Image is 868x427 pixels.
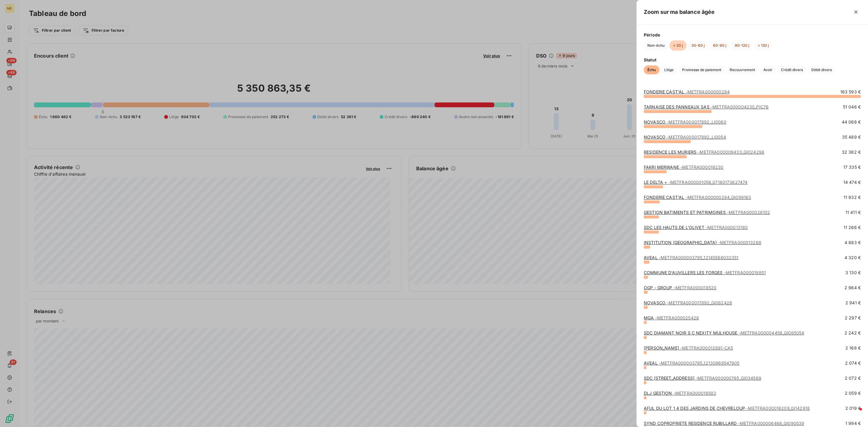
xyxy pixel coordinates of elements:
span: 2 242 € [844,330,861,336]
span: - METFRA000025428 [655,315,699,320]
span: - METFRA000004230_PIC76 [711,104,769,109]
span: 2 941 € [845,300,861,306]
span: 17 335 € [843,164,861,170]
button: Crédit divers [777,65,807,74]
span: 2 964 € [844,285,861,291]
span: - METFRA000016583 [673,391,716,396]
span: - METFRA000001056_07180173627474 [668,180,748,185]
span: - METFRA000004458_GI065054 [739,330,804,335]
span: 11 411 € [845,209,861,215]
span: 4 883 € [844,240,861,246]
span: 1 994 € [845,420,861,426]
a: [PERSON_NAME] [644,345,733,350]
button: Débit divers [808,65,835,74]
a: TARNAISE DES PANNEAUX SAS [644,104,769,109]
a: SYND COPROPRIETE RESIDENCE RUBILLARD [644,421,804,426]
span: - METFRA000017892_LI0054 [667,134,726,140]
span: Période [644,32,861,38]
a: SDC DIAMANT NOIR S C NEXITY MULHOUSE [644,330,804,335]
button: Litige [661,65,677,74]
span: - METFRA000003795_12130969547905 [659,360,740,366]
button: 30-60 j [688,40,708,51]
span: 2 074 € [845,360,861,366]
span: - METFRA000013268 [718,240,761,245]
span: 51 046 € [843,104,861,110]
a: RESIDENCE LES MURIERS [644,149,764,155]
a: NOVASCO [644,134,726,140]
button: Non-échu [644,40,668,51]
span: 32 362 € [842,149,861,155]
a: INSTITUTION [GEOGRAPHIC_DATA] [644,240,761,245]
a: AVEAL [644,255,739,260]
button: > 120 j [754,40,772,51]
button: 90-120 j [731,40,753,51]
iframe: Intercom live chat [848,407,862,421]
span: - METFRA000003795_12145586032351 [659,255,739,260]
span: - METFRA000000284_GI099163 [686,195,751,200]
button: Recouvrement [726,65,759,74]
a: COMMUNE D'AUVILLERS LES FORGES [644,270,766,275]
a: NOVASCO [644,300,732,305]
a: DLJ GESTION [644,391,716,396]
span: 35 489 € [842,134,861,140]
span: 2 072 € [845,375,861,381]
span: 2 019 € [845,405,861,411]
a: OGP - GROUP [644,285,716,290]
button: < 30 j [669,40,687,51]
span: - METFRA000012891-CA5 [680,345,733,350]
span: 2 168 € [845,345,861,351]
a: NOVASCO [644,119,726,124]
span: - METFRA000026102 [727,210,770,215]
span: 2 297 € [845,315,861,321]
a: SDC LES HAUTS DE L'OLIVET [644,225,748,230]
span: - METFRA000017892_LI0060 [667,119,726,124]
span: 2 059 € [845,390,861,396]
span: - METFRA000017892_GI082428 [667,300,732,305]
a: MGA [644,315,699,320]
span: 14 474 € [843,179,861,185]
a: FAKRI MERWANE [644,165,724,170]
span: Statut [644,57,861,63]
span: - METFRA000000284 [686,89,730,94]
a: AFUL DU LOT 1 4 DES JARDINS DE CHEVRELOUP [644,406,810,411]
h5: Zoom sur ma balance âgée [644,8,715,16]
span: 11 932 € [844,194,861,200]
a: LE DELTA + [644,180,747,185]
span: 163 593 € [840,89,861,95]
button: 60-90 j [709,40,730,51]
span: 44 068 € [842,119,861,125]
span: - METFRA000013180 [706,225,748,230]
span: - METFRA000016209_GI142918 [746,406,810,411]
span: 3 130 € [845,270,861,276]
span: - METFRA000009433_GI024298 [698,149,764,155]
span: - METFRA000019230 [680,165,723,170]
button: Avoir [760,65,776,74]
a: GESTION BATIMENTS ET PATRIMOINES [644,210,770,215]
span: 4 320 € [844,255,861,261]
span: - METFRA000000765_GI034569 [696,375,761,381]
a: AVEAL [644,360,740,366]
button: Promesse de paiement [678,65,725,74]
a: SDC [STREET_ADDRESS] [644,375,761,381]
span: - METFRA000019851 [724,270,766,275]
a: FONDERIE CAST'AL [644,89,730,94]
span: - METFRA000006468_GI090539 [738,421,804,426]
span: - METFRA000018520 [674,285,716,290]
a: FONDERIE CAST'AL [644,195,751,200]
button: Échu [644,65,659,74]
span: 11 266 € [844,224,861,231]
